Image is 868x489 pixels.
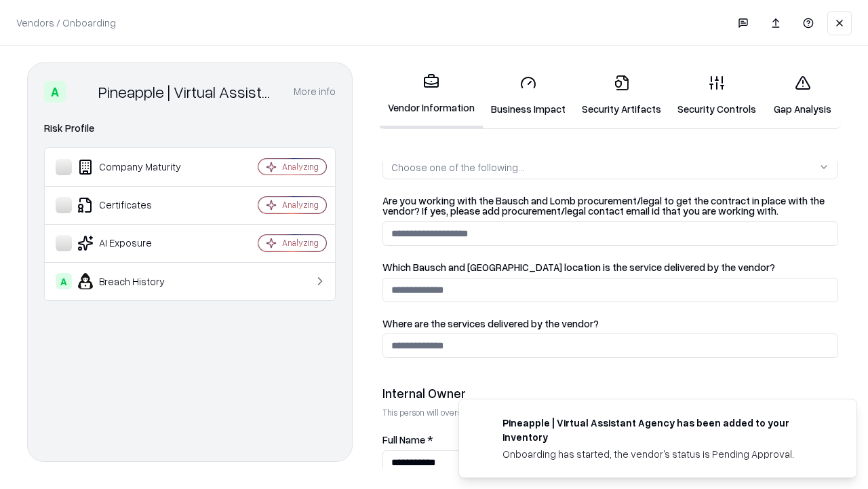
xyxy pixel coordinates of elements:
[16,16,116,30] p: Vendors / Onboarding
[382,385,838,401] div: Internal Owner
[380,62,483,128] a: Vendor Information
[282,237,319,249] div: Analyzing
[502,416,824,444] div: Pineapple | Virtual Assistant Agency has been added to your inventory
[382,155,838,179] button: Choose one of the following...
[475,416,492,432] img: trypineapple.com
[282,161,319,173] div: Analyzing
[71,81,93,103] img: Pineapple | Virtual Assistant Agency
[483,64,574,127] a: Business Impact
[44,120,336,137] div: Risk Profile
[391,160,524,175] div: Choose one of the following...
[56,235,218,251] div: AI Exposure
[574,64,669,127] a: Security Artifacts
[764,64,841,127] a: Gap Analysis
[382,407,838,418] p: This person will oversee the vendor relationship and coordinate any required assessments or appro...
[56,273,72,289] div: A
[56,197,218,213] div: Certificates
[44,81,66,103] div: A
[382,319,838,329] label: Where are the services delivered by the vendor?
[382,435,838,445] label: Full Name *
[502,447,824,461] div: Onboarding has started, the vendor's status is Pending Approval.
[382,196,838,216] label: Are you working with the Bausch and Lomb procurement/legal to get the contract in place with the ...
[56,159,218,175] div: Company Maturity
[382,262,838,272] label: Which Bausch and [GEOGRAPHIC_DATA] location is the service delivered by the vendor?
[669,64,764,127] a: Security Controls
[282,199,319,211] div: Analyzing
[294,79,336,104] button: More info
[56,273,218,289] div: Breach History
[98,81,277,103] div: Pineapple | Virtual Assistant Agency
